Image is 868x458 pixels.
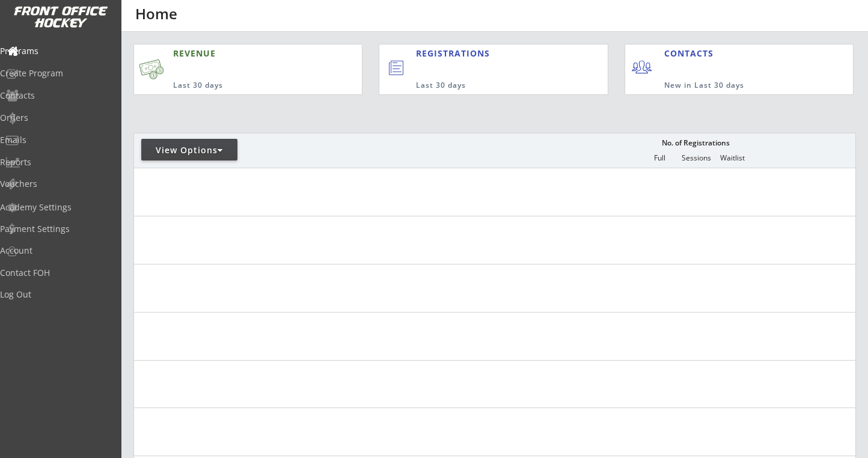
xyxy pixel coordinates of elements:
div: No. of Registrations [658,139,733,147]
div: Last 30 days [416,81,558,91]
div: View Options [141,144,237,156]
div: Sessions [678,154,714,162]
div: CONTACTS [664,47,719,60]
div: REVENUE [173,47,307,60]
div: Last 30 days [173,81,307,91]
div: Waitlist [714,154,750,162]
div: New in Last 30 days [664,81,798,91]
div: REGISTRATIONS [416,47,554,60]
div: Full [641,154,677,162]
